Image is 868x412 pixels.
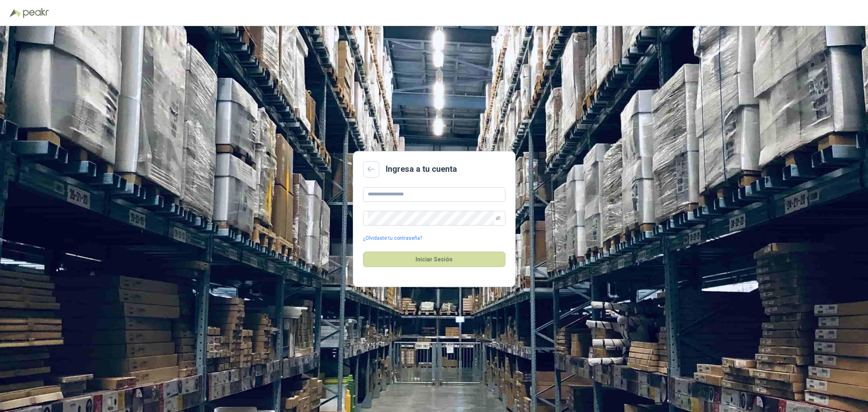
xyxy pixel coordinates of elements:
img: Logo [10,9,21,17]
a: ¿Olvidaste tu contraseña? [363,234,422,242]
button: Iniciar Sesión [363,252,505,267]
span: eye-invisible [496,216,501,221]
h2: Ingresa a tu cuenta [386,163,457,175]
img: Peakr [23,8,49,18]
